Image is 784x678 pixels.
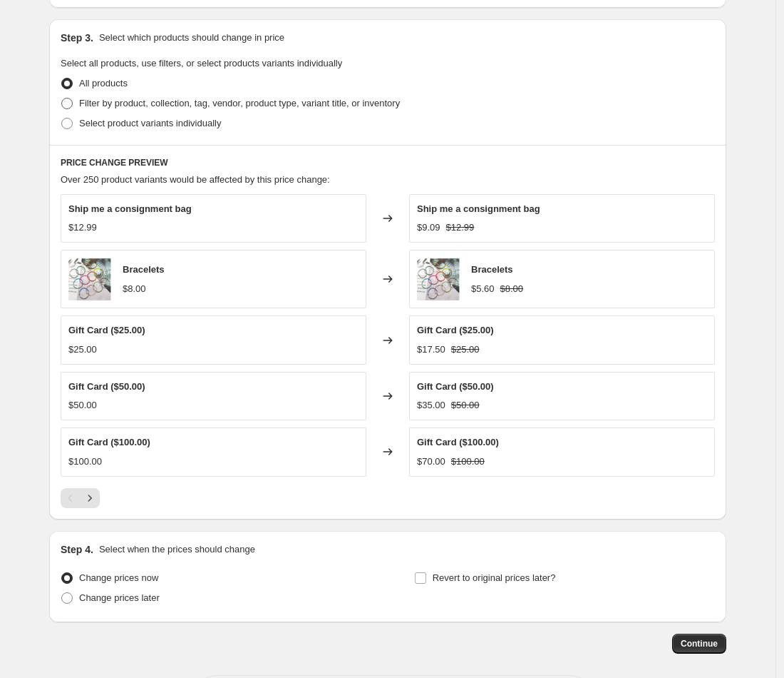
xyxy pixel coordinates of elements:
nav: Pagination [61,488,100,508]
div: $8.00 [123,282,146,296]
div: $5.60 [471,282,495,296]
p: Select which products should change in price [99,31,284,45]
span: Gift Card ($25.00) [417,325,494,335]
strike: $100.00 [451,455,485,469]
div: $50.00 [68,398,97,413]
span: Ship me a consignment bag [417,203,540,214]
h6: PRICE CHANGE PREVIEW [61,157,715,168]
span: Continue [681,638,718,649]
span: Gift Card ($50.00) [417,381,494,392]
span: Gift Card ($50.00) [68,381,145,392]
div: $25.00 [68,343,97,357]
div: $9.09 [417,221,440,235]
span: Over 250 product variants would be affected by this price change: [61,174,330,185]
img: static-f917c517-d8d3-4bc2-921e-90cffba3613a_80x.jpg [417,258,460,300]
button: Continue [672,634,726,654]
img: static-f917c517-d8d3-4bc2-921e-90cffba3613a_80x.jpg [68,258,111,300]
p: Select when the prices should change [99,542,255,557]
span: Revert to original prices later? [433,572,556,583]
span: Bracelets [123,264,165,275]
span: Select product variants individually [79,118,221,128]
strike: $8.00 [500,282,524,296]
span: All products [79,78,128,88]
span: Gift Card ($100.00) [417,437,499,447]
strike: $12.99 [446,221,475,235]
strike: $50.00 [451,398,480,413]
span: Ship me a consignment bag [68,203,192,214]
div: $70.00 [417,455,445,469]
span: Change prices later [79,592,160,603]
span: Select all products, use filters, or select products variants individually [61,58,342,69]
span: Gift Card ($100.00) [68,437,150,447]
h2: Step 4. [61,542,93,557]
div: $12.99 [68,221,97,235]
strike: $25.00 [451,343,480,357]
span: Gift Card ($25.00) [68,325,145,335]
span: Filter by product, collection, tag, vendor, product type, variant title, or inventory [79,98,400,108]
h2: Step 3. [61,31,93,45]
span: Change prices now [79,572,158,583]
span: Bracelets [471,264,513,275]
div: $35.00 [417,398,445,413]
div: $17.50 [417,343,445,357]
div: $100.00 [68,455,102,469]
button: Next [80,488,100,508]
